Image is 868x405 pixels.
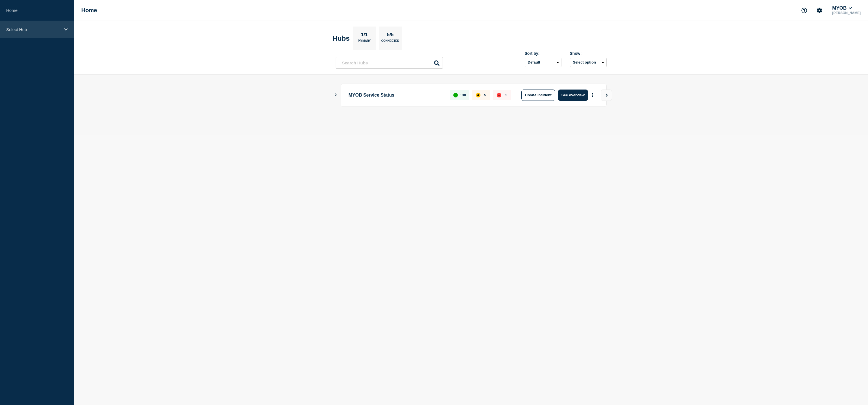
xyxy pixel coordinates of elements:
[589,90,596,100] button: More actions
[476,93,480,97] div: affected
[6,27,60,32] p: Select Hub
[81,7,97,14] h1: Home
[358,39,371,45] p: Primary
[505,93,507,97] p: 1
[558,90,588,101] button: See overview
[381,39,399,45] p: Connected
[460,93,466,97] p: 130
[831,5,853,11] button: MYOB
[525,58,561,67] select: Sort by
[831,11,862,15] p: [PERSON_NAME]
[334,93,337,97] button: Show Connected Hubs
[349,90,444,101] p: MYOB Service Status
[497,93,501,97] div: down
[385,32,396,39] p: 5/5
[336,57,443,69] input: Search Hubs
[521,90,555,101] button: Create incident
[484,93,486,97] p: 5
[814,5,825,16] button: Account settings
[525,51,561,56] div: Sort by:
[570,51,607,56] div: Show:
[570,58,607,67] button: Select option
[798,5,810,16] button: Support
[333,34,350,42] h2: Hubs
[359,32,370,39] p: 1/1
[601,90,612,101] button: View
[453,93,458,97] div: up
